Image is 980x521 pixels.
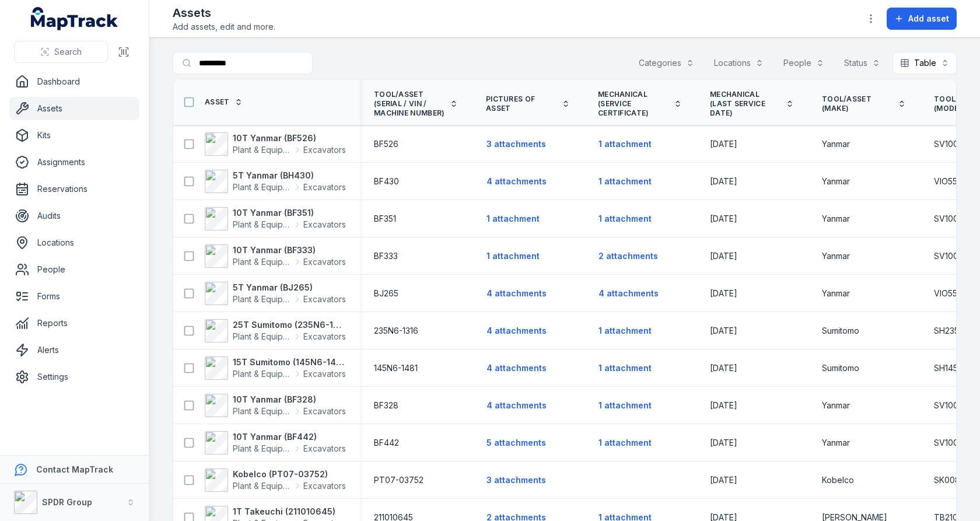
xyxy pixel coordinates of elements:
[710,474,737,486] time: 13/09/2021, 12:00:00 am
[822,176,850,187] span: Yanmar
[233,394,346,405] strong: 10T Yanmar (BF328)
[598,170,652,193] button: 1 attachment
[9,204,139,228] a: Audits
[205,468,346,492] a: Kobelco (PT07-03752)Plant & EquipmentExcavators
[233,207,346,219] strong: 10T Yanmar (BF351)
[822,362,859,374] span: Sumitomo
[486,357,547,379] button: 4 attachments
[205,319,346,342] a: 25T Sumitomo (235N6-1316)Plant & EquipmentExcavators
[934,474,960,486] span: SK008
[9,312,139,335] a: Reports
[9,177,139,201] a: Reservations
[233,468,346,480] strong: Kobelco (PT07-03752)
[710,214,737,223] span: [DATE]
[9,151,139,174] a: Assignments
[822,400,850,411] span: Yanmar
[598,320,652,342] button: 1 attachment
[486,282,547,305] button: 4 attachments
[486,432,547,454] button: 5 attachments
[9,97,139,120] a: Assets
[710,90,794,118] a: Mechanical (Last Service Date)
[9,70,139,93] a: Dashboard
[710,438,737,447] span: [DATE]
[205,431,346,454] a: 10T Yanmar (BF442)Plant & EquipmentExcavators
[9,285,139,308] a: Forms
[233,244,346,256] strong: 10T Yanmar (BF333)
[374,176,399,187] span: BF430
[934,288,977,299] span: VIO55-6BC
[233,181,292,193] span: Plant & Equipment
[486,208,540,230] button: 1 attachment
[303,331,346,342] span: Excavators
[233,368,292,380] span: Plant & Equipment
[233,431,346,443] strong: 10T Yanmar (BF442)
[710,251,737,261] span: [DATE]
[233,144,292,156] span: Plant & Equipment
[598,90,682,118] a: Mechanical (Service certificate)
[303,219,346,230] span: Excavators
[486,133,547,155] button: 3 attachments
[173,5,275,21] h2: Assets
[934,400,972,411] span: SV100-2B
[822,95,893,113] span: Tool/Asset (Make)
[598,394,652,417] button: 1 attachment
[9,338,139,362] a: Alerts
[205,97,230,107] span: Asset
[233,480,292,492] span: Plant & Equipment
[374,437,399,449] span: BF442
[631,52,702,74] button: Categories
[710,213,737,225] time: 23/12/2024, 12:00:00 am
[233,293,292,305] span: Plant & Equipment
[710,138,737,150] time: 23/12/2024, 12:00:00 am
[908,13,949,25] span: Add asset
[486,245,540,267] button: 1 attachment
[776,52,832,74] button: People
[205,282,346,305] a: 5T Yanmar (BJ265)Plant & EquipmentExcavators
[486,95,570,113] a: Pictures of asset
[233,443,292,454] span: Plant & Equipment
[205,170,346,193] a: 5T Yanmar (BH430)Plant & EquipmentExcavators
[710,139,737,149] span: [DATE]
[233,319,346,331] strong: 25T Sumitomo (235N6-1316)
[822,95,906,113] a: Tool/Asset (Make)
[598,133,652,155] button: 1 attachment
[822,213,850,225] span: Yanmar
[303,144,346,156] span: Excavators
[205,132,346,156] a: 10T Yanmar (BF526)Plant & EquipmentExcavators
[710,250,737,262] time: 23/12/2024, 12:00:00 am
[934,437,978,449] span: SV100-2BC
[303,181,346,193] span: Excavators
[205,207,346,230] a: 10T Yanmar (BF351)Plant & EquipmentExcavators
[892,52,957,74] button: Table
[173,21,275,33] span: Add assets, edit and more.
[934,325,974,337] span: SH235X-6
[374,90,458,118] a: Tool/Asset (Serial / VIN / Machine Number)
[486,170,547,193] button: 4 attachments
[374,474,423,486] span: PT07-03752
[233,331,292,342] span: Plant & Equipment
[486,394,547,417] button: 4 attachments
[374,288,398,299] span: BJ265
[303,368,346,380] span: Excavators
[887,8,957,30] button: Add asset
[710,400,737,410] span: [DATE]
[374,250,398,262] span: BF333
[710,475,737,485] span: [DATE]
[710,362,737,374] time: 02/12/2024, 12:00:00 am
[9,258,139,281] a: People
[303,480,346,492] span: Excavators
[486,320,547,342] button: 4 attachments
[233,132,346,144] strong: 10T Yanmar (BF526)
[598,282,659,305] button: 4 attachments
[710,90,781,118] span: Mechanical (Last Service Date)
[374,362,418,374] span: 145N6-1481
[706,52,771,74] button: Locations
[374,90,445,118] span: Tool/Asset (Serial / VIN / Machine Number)
[934,176,971,187] span: VIO55-6B
[303,443,346,454] span: Excavators
[205,244,346,268] a: 10T Yanmar (BF333)Plant & EquipmentExcavators
[822,288,850,299] span: Yanmar
[710,288,737,298] span: [DATE]
[710,176,737,187] time: 21/08/2024, 12:00:00 am
[9,365,139,389] a: Settings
